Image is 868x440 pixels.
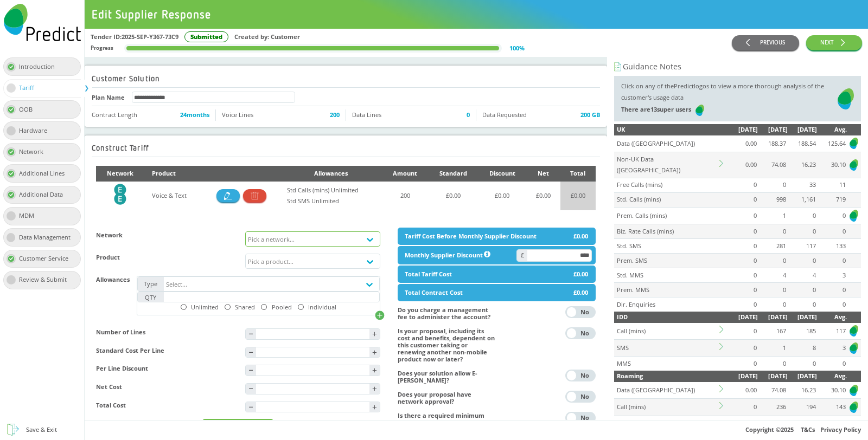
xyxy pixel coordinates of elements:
div: Avg. [817,124,847,135]
button: YesNo [565,370,595,381]
td: 0 [758,224,788,239]
td: Dir. Enquiries [614,297,718,312]
td: 0 [788,254,818,268]
td: 188.54 [788,135,818,152]
img: Predict Mobile [848,137,859,150]
td: 0 [788,224,818,239]
td: 0 [729,323,758,340]
td: 0 [729,340,758,357]
td: £ 0.00 [428,182,478,211]
button: YesNo [565,412,595,424]
td: 0 [729,254,758,268]
td: 0 [758,416,788,430]
div: Total Tariff Cost [405,269,452,280]
td: 117 [788,239,818,254]
td: 0 [729,224,758,239]
button: ADD [202,419,273,432]
td: 117 [817,323,847,340]
div: Net [533,168,553,179]
div: [DATE] [788,312,818,323]
td: 143 [817,399,847,416]
h4: Standard Cost Per Line [96,347,238,354]
td: Std. MMS [614,268,718,283]
td: Free Calls (mins) [614,178,718,192]
div: £0.00 [573,269,588,280]
td: 719 [817,192,847,207]
td: 194 [788,399,818,416]
td: 1,161 [788,192,818,207]
td: Data ([GEOGRAPHIC_DATA]) [614,382,718,399]
td: 0 [817,224,847,239]
td: 0 [758,283,788,297]
button: YesNo [565,306,595,318]
td: 998 [758,192,788,207]
img: Predict Mobile [838,81,854,117]
div: + [372,385,377,392]
td: 281 [758,239,788,254]
h2: Customer Solution [92,74,160,83]
td: 0 [817,254,847,268]
li: Contract Length [92,109,216,121]
td: Data ([GEOGRAPHIC_DATA]) [614,135,718,152]
img: Predict Mobile [848,400,859,414]
td: 0 [788,283,818,297]
td: £ 0.00 [478,182,526,211]
h4: Number of Lines [96,328,238,335]
td: £ 0.00 [526,182,560,211]
td: Prem. MMS [614,283,718,297]
div: - [248,402,253,409]
div: [DATE] [729,312,758,323]
div: Std SMS Unlimited [287,196,375,207]
td: Non-UK Data ([GEOGRAPHIC_DATA]) [614,152,718,178]
td: 185 [788,323,818,340]
td: 0 [788,297,818,312]
td: Std. Calls (mins) [614,192,718,207]
img: Predict Mobile [848,341,859,355]
td: Voice & Text [145,182,203,211]
td: 0 [788,357,818,371]
div: No [577,330,592,336]
img: Predict Mobile [848,384,859,397]
div: Individual [308,303,336,310]
td: 0 [729,178,758,192]
div: Roaming [617,371,718,382]
div: + [372,404,377,411]
div: [DATE] [758,124,788,135]
div: Unlimited [191,303,219,310]
td: 0 [758,297,788,312]
img: Predict Mobile [848,209,859,222]
button: YesNo [565,327,595,339]
div: - [248,384,253,391]
td: 0.00 [729,135,758,152]
div: UK [617,124,718,135]
div: Guidance Notes [614,61,861,73]
div: Select... [166,280,187,287]
td: 0 [729,399,758,416]
div: Network [19,146,50,158]
td: 16.23 [788,382,818,399]
div: + [372,349,377,356]
img: Predict Mobile [694,103,705,117]
td: 0 [729,416,758,430]
td: Prem. SMS [614,254,718,268]
td: 0 [729,268,758,283]
h4: Does your proposal have network approval? [398,391,496,405]
button: PREVIOUS [732,35,799,51]
td: 33 [788,178,818,192]
td: 0 [817,297,847,312]
td: 0.00 [729,382,758,399]
div: Pick a network... [248,235,295,242]
td: 3 [817,340,847,357]
div: [DATE] [758,371,788,382]
div: [DATE] [788,124,818,135]
div: No [577,309,592,315]
td: 0 [758,357,788,371]
div: [DATE] [729,371,758,382]
div: Total Contract Cost [405,287,463,299]
img: Predict Mobile [848,324,859,338]
div: [DATE] [758,312,788,323]
div: MDM [19,210,41,222]
div: Avg. [817,312,847,323]
div: Discount [485,168,519,179]
td: 125.64 [817,135,847,152]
